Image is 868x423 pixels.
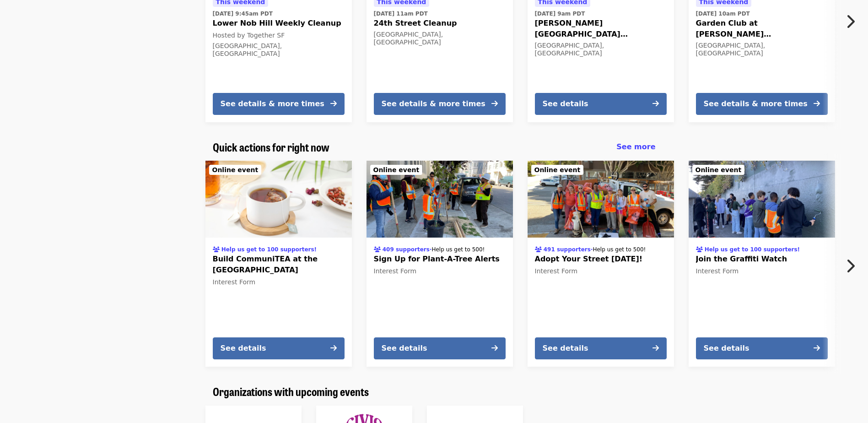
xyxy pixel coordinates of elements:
[543,98,588,109] div: See details
[544,246,591,253] span: 491 supporters
[330,99,337,108] i: arrow-right icon
[213,383,369,399] span: Organizations with upcoming events
[535,244,646,254] div: ·
[696,10,750,18] time: [DATE] 10am PDT
[705,246,800,253] span: Help us get to 100 supporters!
[535,246,542,253] i: users icon
[535,93,667,115] button: See details
[221,98,324,109] div: See details & more times
[528,161,674,367] a: See details for "Adopt Your Street Today!"
[213,10,273,18] time: [DATE] 9:45am PDT
[652,99,659,108] i: arrow-right icon
[696,18,828,40] span: Garden Club at [PERSON_NAME][GEOGRAPHIC_DATA] and The Green In-Between
[696,254,828,265] span: Join the Graffiti Watch
[543,343,588,354] div: See details
[696,42,828,57] div: [GEOGRAPHIC_DATA], [GEOGRAPHIC_DATA]
[528,161,674,238] img: Adopt Your Street Today! organized by SF Public Works
[213,32,285,39] span: Hosted by Together SF
[593,246,646,253] span: Help us get to 500!
[383,246,430,253] span: 409 supporters
[491,344,498,352] i: arrow-right icon
[535,254,667,265] span: Adopt Your Street [DATE]!
[374,267,417,275] span: Interest Form
[221,246,317,253] span: Help us get to 100 supporters!
[616,142,655,151] span: See more
[374,246,381,253] i: users icon
[213,278,256,286] span: Interest Form
[382,343,427,354] div: See details
[374,337,506,359] button: See details
[374,18,506,29] span: 24th Street Cleanup
[205,141,663,154] div: Quick actions for right now
[535,18,667,40] span: [PERSON_NAME][GEOGRAPHIC_DATA] [PERSON_NAME] Beautification Day
[374,244,485,254] div: ·
[373,166,420,174] span: Online event
[696,93,828,115] button: See details & more times
[535,42,667,57] div: [GEOGRAPHIC_DATA], [GEOGRAPHIC_DATA]
[535,267,578,275] span: Interest Form
[213,254,345,276] span: Build CommuniTEA at the [GEOGRAPHIC_DATA]
[696,246,703,253] i: users icon
[704,98,808,109] div: See details & more times
[431,246,485,253] span: Help us get to 500!
[814,344,820,352] i: arrow-right icon
[846,13,855,30] i: chevron-right icon
[213,139,329,155] span: Quick actions for right now
[374,10,428,18] time: [DATE] 11am PDT
[374,93,506,115] button: See details & more times
[838,253,868,279] button: Next item
[374,254,506,265] span: Sign Up for Plant-A-Tree Alerts
[846,257,855,275] i: chevron-right icon
[374,31,506,46] div: [GEOGRAPHIC_DATA], [GEOGRAPHIC_DATA]
[652,344,659,352] i: arrow-right icon
[535,10,585,18] time: [DATE] 9am PDT
[213,42,345,58] div: [GEOGRAPHIC_DATA], [GEOGRAPHIC_DATA]
[616,141,655,152] a: See more
[213,141,329,154] a: Quick actions for right now
[534,166,581,174] span: Online event
[213,18,345,29] span: Lower Nob Hill Weekly Cleanup
[838,9,868,34] button: Next item
[205,385,663,398] div: Organizations with upcoming events
[205,161,352,367] a: See details for "Build CommuniTEA at the Street Tree Nursery"
[213,246,220,253] i: users icon
[213,93,345,115] button: See details & more times
[689,161,835,367] a: See details for "Join the Graffiti Watch"
[696,267,739,275] span: Interest Form
[535,337,667,359] button: See details
[367,161,513,367] a: See details for "Sign Up for Plant-A-Tree Alerts"
[491,99,498,108] i: arrow-right icon
[212,166,259,174] span: Online event
[704,343,749,354] div: See details
[367,161,513,238] img: Sign Up for Plant-A-Tree Alerts organized by SF Public Works
[205,161,352,238] img: Build CommuniTEA at the Street Tree Nursery organized by SF Public Works
[814,99,820,108] i: arrow-right icon
[213,337,345,359] button: See details
[696,337,828,359] button: See details
[382,98,485,109] div: See details & more times
[221,343,266,354] div: See details
[689,161,835,238] img: Join the Graffiti Watch organized by SF Public Works
[330,344,337,352] i: arrow-right icon
[695,166,742,174] span: Online event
